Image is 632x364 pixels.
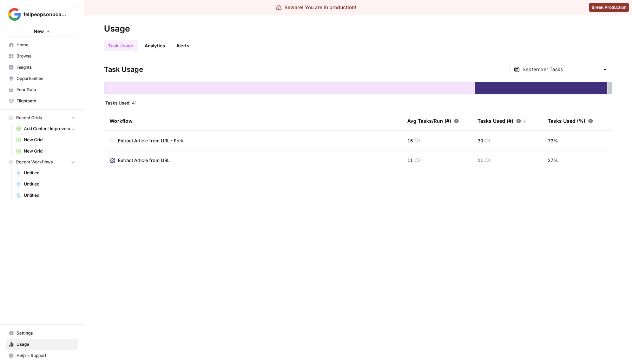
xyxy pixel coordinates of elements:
[589,3,629,12] button: Break Production
[13,167,78,178] a: Untitled
[17,75,75,82] span: Opportunities
[172,40,193,51] a: Alerts
[110,111,396,130] div: Workflow
[17,330,75,336] span: Settings
[6,350,78,361] button: Help + Support
[16,159,53,165] span: Recent Workflows
[548,137,558,144] span: 73 %
[8,8,21,21] img: felipeopsonboarding Logo
[6,39,78,50] a: Home
[24,126,75,132] span: Add Content Improvements to Page
[6,62,78,73] a: Insights
[6,328,78,339] a: Settings
[110,137,184,144] a: Extract Article from URL - Fork
[522,66,599,73] input: September Tasks
[548,157,558,164] span: 27 %
[140,40,169,51] a: Analytics
[592,4,626,11] span: Break Production
[6,50,78,62] a: Browse
[17,352,75,359] span: Help + Support
[6,6,78,23] button: Workspace: felipeopsonboarding
[13,190,78,201] a: Untitled
[105,100,131,106] span: Tasks Used:
[548,111,593,130] div: Tasks Used (%)
[24,170,75,176] span: Untitled
[6,157,78,167] button: Recent Workflows
[6,26,78,36] button: New
[407,157,413,164] span: 11
[104,40,138,51] a: Task Usage
[13,178,78,190] a: Untitled
[478,137,483,144] span: 30
[24,137,75,143] span: New Grid
[17,341,75,348] span: Usage
[407,137,413,144] span: 15
[6,95,78,107] a: Flightpath
[17,98,75,104] span: Flightpath
[478,157,483,164] span: 11
[132,100,137,106] span: 41
[17,42,75,48] span: Home
[118,157,170,164] span: Extract Article from URL
[13,146,78,157] a: New Grid
[17,87,75,93] span: Your Data
[6,339,78,350] a: Usage
[13,134,78,146] a: New Grid
[24,192,75,198] span: Untitled
[118,137,184,144] span: Extract Article from URL - Fork
[24,11,66,18] span: felipeopsonboarding
[6,84,78,95] a: Your Data
[104,23,130,34] div: Usage
[13,123,78,134] a: Add Content Improvements to Page
[16,115,42,121] span: Recent Grids
[6,113,78,123] button: Recent Grids
[17,53,75,59] span: Browse
[6,73,78,84] a: Opportunities
[478,111,527,130] div: Tasks Used (#)
[24,148,75,154] span: New Grid
[17,64,75,70] span: Insights
[104,65,143,74] span: Task Usage
[276,4,356,11] div: Beware! You are in production!
[24,181,75,187] span: Untitled
[34,28,44,35] span: New
[407,111,459,130] div: Avg Tasks/Run (#)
